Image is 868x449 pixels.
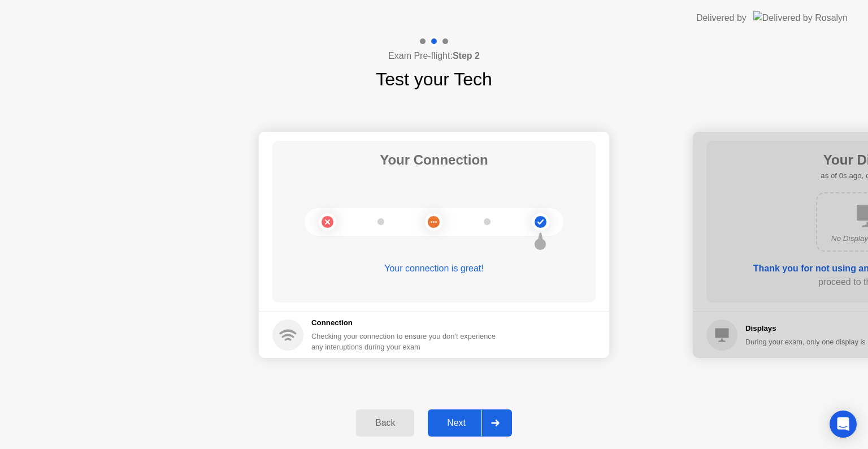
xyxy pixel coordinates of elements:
div: Open Intercom Messenger [830,411,857,438]
div: Checking your connection to ensure you don’t experience any interuptions during your exam [311,331,502,352]
div: Your connection is great! [272,262,596,275]
div: Back [359,418,411,428]
div: Delivered by [696,11,747,25]
h1: Test your Tech [376,66,492,93]
div: Next [431,418,481,428]
button: Next [428,409,512,437]
img: Delivered by Rosalyn [753,11,848,24]
h5: Connection [311,317,502,329]
button: Back [356,409,414,437]
h1: Your Connection [380,150,488,170]
h4: Exam Pre-flight: [388,49,480,63]
b: Step 2 [453,51,480,61]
